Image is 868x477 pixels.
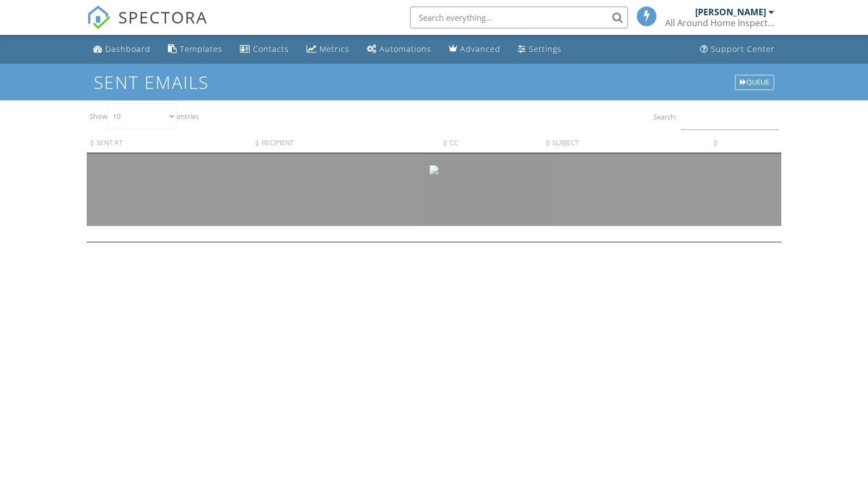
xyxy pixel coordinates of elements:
[87,133,252,154] th: Sent At
[542,133,710,154] th: Subject
[444,39,505,59] a: Advanced
[180,44,222,54] div: Templates
[514,39,566,59] a: Settings
[253,44,289,54] div: Contacts
[460,44,501,54] div: Advanced
[653,103,779,130] label: Search:
[440,133,542,154] th: CC
[236,39,293,59] a: Contacts
[665,17,774,28] div: All Around Home Inspections PLLC
[302,39,354,59] a: Metrics
[379,44,431,54] div: Automations
[94,73,774,92] h1: Sent Emails
[107,103,177,129] select: Showentries
[89,39,155,59] a: Dashboard
[696,39,779,59] a: Support Center
[87,15,208,38] a: SPECTORA
[529,44,562,54] div: Settings
[735,75,774,90] div: Queue
[252,133,441,154] th: Recipient
[164,39,227,59] a: Templates
[105,44,150,54] div: Dashboard
[320,44,349,54] div: Metrics
[118,5,208,28] span: SPECTORA
[89,103,159,129] label: Show entries
[363,39,436,59] a: Automations (Basic)
[87,5,111,29] img: The Best Home Inspection Software - Spectora
[695,7,766,17] div: [PERSON_NAME]
[410,7,628,28] input: Search everything...
[735,76,774,86] a: Queue
[711,44,775,54] div: Support Center
[430,165,438,174] img: loader-white.gif
[681,103,779,130] input: Search:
